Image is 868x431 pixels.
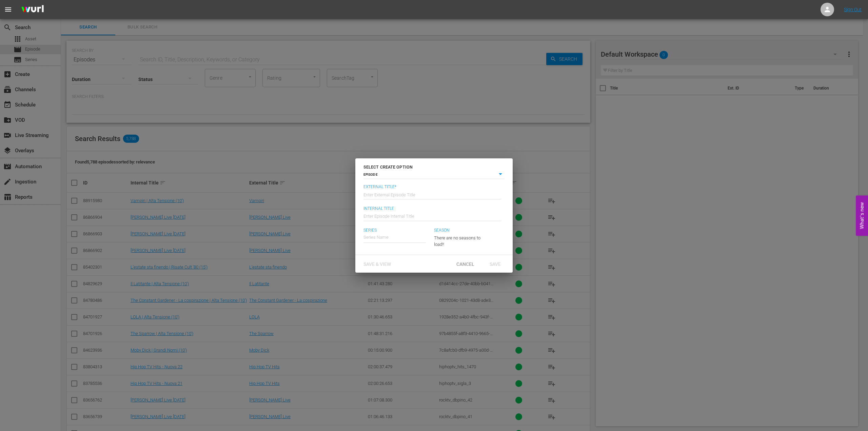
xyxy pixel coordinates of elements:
span: Save [484,261,506,267]
img: ans4CAIJ8jUAAAAAAAAAAAAAAAAAAAAAAAAgQb4GAAAAAAAAAAAAAAAAAAAAAAAAJMjXAAAAAAAAAAAAAAAAAAAAAAAAgAT5G... [16,2,49,18]
span: menu [4,5,12,14]
span: Cancel [451,261,480,267]
button: Cancel [450,258,480,270]
span: Save & View [358,261,396,267]
span: Internal Title [363,206,501,212]
div: There are no seasons to load!! [434,229,487,248]
button: Save & View [358,258,396,270]
div: EPISODE [363,171,505,179]
span: Season [434,228,487,233]
span: External Title* [363,184,501,190]
button: Save [480,258,510,270]
span: Series [363,228,426,233]
h6: SELECT CREATE OPTION [363,164,505,171]
button: Open Feedback Widget [856,195,868,236]
a: Sign Out [844,7,862,12]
